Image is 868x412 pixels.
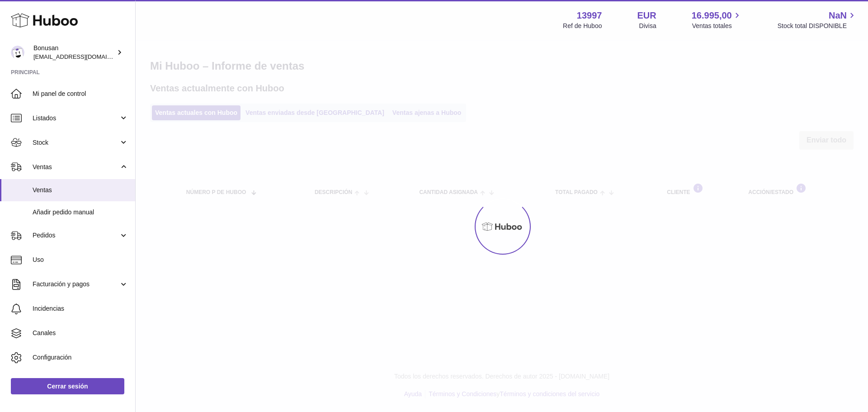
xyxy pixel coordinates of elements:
span: Stock total DISPONIBLE [778,22,857,30]
div: Bonusan [33,44,115,61]
a: Cerrar sesión [11,378,124,394]
span: Añadir pedido manual [33,208,128,217]
span: Mi panel de control [33,90,128,98]
div: Ref de Huboo [563,22,602,30]
span: Stock [33,138,119,147]
a: NaN Stock total DISPONIBLE [778,9,857,30]
a: 16.995,00 Ventas totales [692,9,742,30]
span: Ventas [33,186,128,194]
span: Ventas totales [692,22,742,30]
strong: 13997 [577,9,602,22]
span: Configuración [33,353,128,362]
span: [EMAIL_ADDRESS][DOMAIN_NAME] [33,53,133,60]
strong: EUR [637,9,656,22]
img: info@bonusan.es [11,46,24,59]
span: Listados [33,114,119,123]
div: Divisa [639,22,656,30]
span: 16.995,00 [692,9,732,22]
span: Pedidos [33,231,119,240]
span: Canales [33,329,128,337]
span: Ventas [33,163,119,171]
span: NaN [829,9,847,22]
span: Incidencias [33,304,128,313]
span: Facturación y pagos [33,280,119,289]
span: Uso [33,256,128,264]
